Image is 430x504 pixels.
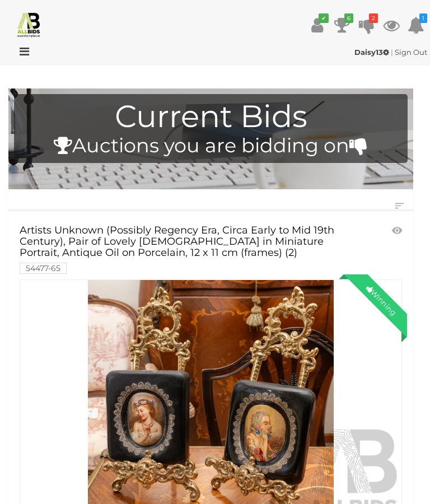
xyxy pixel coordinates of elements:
[344,13,353,23] i: 6
[395,48,427,57] a: Sign Out
[419,13,427,23] i: 1
[16,11,42,38] img: Allbids.com.au
[319,13,329,23] i: ✔
[309,15,326,35] a: ✔
[408,15,424,35] a: 1
[20,100,402,134] h1: Current Bids
[356,274,407,326] div: Winning
[391,48,393,57] span: |
[369,13,378,23] i: 2
[334,15,350,35] a: 6
[354,48,389,57] strong: Daisy13
[358,15,375,35] a: 2
[20,135,402,157] h4: Auctions you are bidding on
[354,48,391,57] a: Daisy13
[20,225,341,272] a: Artists Unknown (Possibly Regency Era, Circa Early to Mid 19th Century), Pair of Lovely [DEMOGRAP...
